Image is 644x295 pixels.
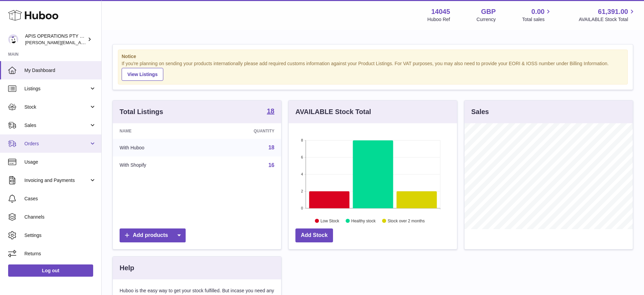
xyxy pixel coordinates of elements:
text: Low Stock [320,218,339,223]
span: 0.00 [532,7,545,16]
div: Huboo Ref [428,16,450,23]
span: Sales [24,122,89,129]
text: 2 [301,189,303,193]
text: 8 [301,138,303,142]
img: david.ryan@honeyforlife.com.au [8,34,18,44]
span: Channels [24,214,96,220]
span: AVAILABLE Stock Total [579,16,636,23]
th: Quantity [204,123,281,139]
strong: 14045 [431,7,450,16]
td: With Huboo [113,139,204,156]
span: [PERSON_NAME][EMAIL_ADDRESS][PERSON_NAME][DOMAIN_NAME] [25,40,172,45]
h3: AVAILABLE Stock Total [295,107,371,116]
text: Healthy stock [351,218,376,223]
a: View Listings [122,68,163,81]
h3: Sales [471,107,489,116]
div: If you're planning on sending your products internationally please add required customs informati... [122,60,624,81]
span: Cases [24,196,96,202]
span: Stock [24,104,89,110]
span: Usage [24,159,96,165]
a: 61,391.00 AVAILABLE Stock Total [579,7,636,23]
h3: Total Listings [120,107,163,116]
text: 4 [301,172,303,176]
strong: Notice [122,53,624,60]
span: Invoicing and Payments [24,177,89,184]
td: With Shopify [113,156,204,174]
h3: Help [120,263,134,273]
th: Name [113,123,204,139]
a: 18 [268,145,274,150]
a: Log out [8,264,93,277]
strong: GBP [481,7,496,16]
a: 0.00 Total sales [522,7,552,23]
span: Listings [24,86,89,92]
a: 18 [267,108,274,116]
span: 61,391.00 [598,7,628,16]
text: 0 [301,206,303,210]
a: Add Stock [295,228,333,242]
span: My Dashboard [24,67,96,74]
text: 6 [301,155,303,159]
a: Add products [120,228,186,242]
text: Stock over 2 months [388,218,424,223]
span: Settings [24,232,96,239]
span: Orders [24,141,89,147]
strong: 18 [267,108,274,114]
span: Total sales [522,16,552,23]
a: 16 [268,162,274,168]
div: Currency [477,16,496,23]
div: APIS OPERATIONS PTY LTD, T/A HONEY FOR LIFE [25,33,86,46]
span: Returns [24,251,96,257]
